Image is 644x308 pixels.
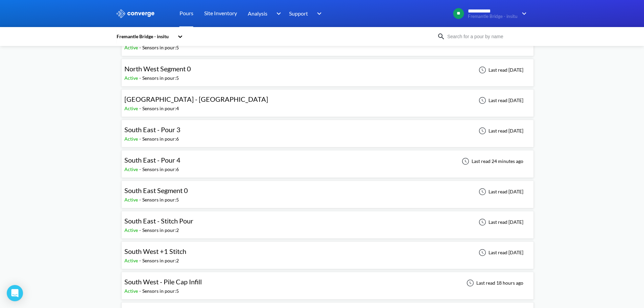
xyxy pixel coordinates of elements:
[124,217,193,225] span: South East - Stitch Pour
[142,287,179,295] div: Sensors in pour: 5
[139,136,142,142] span: -
[475,127,525,135] div: Last read [DATE]
[139,45,142,50] span: -
[124,95,268,103] span: [GEOGRAPHIC_DATA] - [GEOGRAPHIC_DATA]
[142,135,179,143] div: Sensors in pour: 6
[139,227,142,233] span: -
[142,44,179,51] div: Sensors in pour: 5
[124,278,202,286] span: South West - Pile Cap Infill
[272,9,283,18] img: downArrow.svg
[142,257,179,264] div: Sensors in pour: 2
[468,14,518,19] span: Fremantle Bridge - insitu
[124,227,139,233] span: Active
[124,156,181,164] span: South East - Pour 4
[139,166,142,172] span: -
[139,75,142,81] span: -
[121,188,534,194] a: South East Segment 0Active-Sensors in pour:5Last read [DATE]
[139,105,142,111] span: -
[475,218,525,226] div: Last read [DATE]
[124,136,139,142] span: Active
[142,196,179,204] div: Sensors in pour: 5
[124,288,139,294] span: Active
[121,158,534,164] a: South East - Pour 4Active-Sensors in pour:6Last read 24 minutes ago
[475,66,525,74] div: Last read [DATE]
[121,67,534,72] a: North West Segment 0Active-Sensors in pour:5Last read [DATE]
[142,105,179,112] div: Sensors in pour: 4
[124,197,139,203] span: Active
[124,186,188,194] span: South East Segment 0
[121,280,534,285] a: South West - Pile Cap InfillActive-Sensors in pour:5Last read 18 hours ago
[7,285,23,301] div: Open Intercom Messenger
[139,197,142,203] span: -
[475,248,525,257] div: Last read [DATE]
[124,247,186,255] span: South West +1 Stitch
[139,288,142,294] span: -
[121,219,534,224] a: South East - Stitch PourActive-Sensors in pour:2Last read [DATE]
[124,125,181,134] span: South East - Pour 3
[463,279,525,287] div: Last read 18 hours ago
[142,227,179,234] div: Sensors in pour: 2
[124,166,139,172] span: Active
[124,75,139,81] span: Active
[121,249,534,255] a: South West +1 StitchActive-Sensors in pour:2Last read [DATE]
[518,9,528,18] img: downArrow.svg
[445,33,527,40] input: Search for a pour by name
[313,9,324,18] img: downArrow.svg
[121,97,534,103] a: [GEOGRAPHIC_DATA] - [GEOGRAPHIC_DATA]Active-Sensors in pour:4Last read [DATE]
[142,166,179,173] div: Sensors in pour: 6
[289,9,308,18] span: Support
[121,127,534,133] a: South East - Pour 3Active-Sensors in pour:6Last read [DATE]
[475,188,525,196] div: Last read [DATE]
[475,96,525,104] div: Last read [DATE]
[139,258,142,263] span: -
[124,65,191,73] span: North West Segment 0
[124,105,139,111] span: Active
[124,258,139,263] span: Active
[248,9,267,18] span: Analysis
[116,33,174,40] div: Fremantle Bridge - insitu
[437,32,445,41] img: icon-search.svg
[142,74,179,82] div: Sensors in pour: 5
[458,157,525,165] div: Last read 24 minutes ago
[124,45,139,50] span: Active
[116,9,155,18] img: logo_ewhite.svg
